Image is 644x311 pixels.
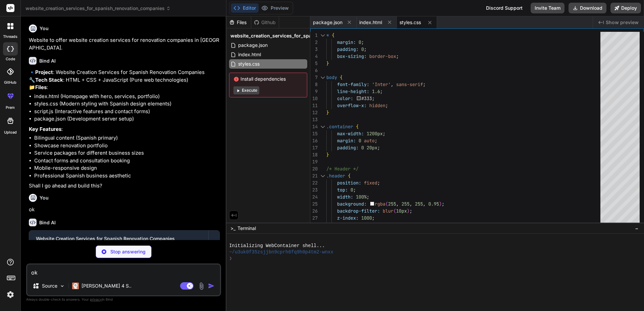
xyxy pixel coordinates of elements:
span: ( [393,208,396,214]
span: ; [442,201,444,207]
span: max-width: [337,131,364,137]
li: script.js (Interactive features and contact forms) [34,108,220,115]
span: blur [383,208,393,214]
span: 100% [356,194,367,200]
button: Execute [233,86,259,94]
span: transition: [337,222,367,228]
li: Showcase renovation portfolio [34,142,220,150]
p: [PERSON_NAME] 4 S.. [82,283,131,289]
span: } [326,60,329,66]
div: 27 [310,215,318,222]
span: ; [353,187,356,193]
div: 10 [310,95,318,102]
li: styles.css (Modern styling with Spanish design elements) [34,100,220,108]
span: 1000 [361,215,372,221]
span: backdrop-filter: [337,208,380,214]
span: all [369,222,377,228]
strong: Tech Stack [35,77,63,83]
button: Invite Team [531,3,565,13]
li: Professional Spanish business aesthetic [34,172,220,180]
span: privacy [90,297,102,301]
span: ) [439,201,442,207]
span: line-height: [337,88,369,94]
span: auto [364,138,375,144]
span: ; [383,131,385,137]
span: padding: [337,46,359,52]
div: 19 [310,158,318,165]
div: 8 [310,81,318,88]
button: Preview [259,3,291,13]
div: 17 [310,144,318,151]
label: code [6,56,15,62]
span: color: [337,95,353,101]
span: 0 [361,46,364,52]
span: 1.6 [372,88,380,94]
p: ok [29,206,220,214]
span: sans-serif [396,81,423,87]
div: 25 [310,201,318,208]
span: ~/u3uk0f35zsjjbn9cprh6fq9h0p4tm2-wnxx [229,249,333,255]
div: 28 [310,222,318,229]
div: Click to collapse the range. [318,123,327,130]
span: #333 [361,95,372,101]
button: Editor [231,3,259,13]
h6: You [40,195,49,201]
p: Stop answering [110,248,146,255]
span: Initializing WebContainer shell... [229,243,325,249]
span: ; [372,95,375,101]
span: index.html [359,19,382,26]
span: z-index: [337,215,359,221]
span: overflow-x: [337,102,367,108]
span: hidden [369,102,385,108]
div: 6 [310,67,318,74]
div: 26 [310,208,318,215]
span: 255 [401,201,410,207]
h6: Bind AI [39,58,56,64]
div: 23 [310,186,318,193]
li: index.html (Homepage with hero, services, portfolio) [34,93,220,100]
span: styles.css [237,60,260,68]
p: Website to offer website creation services for renovation companies in [GEOGRAPHIC_DATA]. [29,36,220,52]
span: rgba [375,201,385,207]
button: Website Creation Services for Spanish Renovation CompaniesClick to open Workbench [29,231,208,253]
div: 21 [310,172,318,179]
div: 9 [310,88,318,95]
div: 24 [310,193,318,201]
span: 255 [415,201,423,207]
span: .container [326,124,353,130]
span: padding: [337,145,359,151]
span: } [326,152,329,158]
span: Show preview [606,19,639,26]
span: − [635,225,639,232]
div: 11 [310,102,318,109]
span: website_creation_services_for_spanish_renovation_companies [25,5,171,12]
span: 0 [351,187,353,193]
div: Discord Support [482,3,527,13]
li: Service packages for different business sizes [34,149,220,157]
span: 255 [388,201,396,207]
div: 7 [310,74,318,81]
p: Always double-check its answers. Your in Bind [26,296,221,303]
span: 0 [361,145,364,151]
span: ; [377,180,380,186]
span: 0.3s [380,222,391,228]
span: ease [393,222,404,228]
div: Files [226,19,251,26]
span: ; [364,46,367,52]
div: 20 [310,165,318,172]
span: , [410,201,412,207]
span: top: [337,187,348,193]
div: 22 [310,179,318,186]
span: ❯ [229,255,232,262]
span: 1200px [367,131,383,137]
span: index.html [237,51,262,59]
div: Click to collapse the range. [318,32,327,39]
p: Shall I go ahead and build this? [29,182,220,190]
span: website_creation_services_for_spanish_renovation_companies [230,32,377,39]
div: Website Creation Services for Spanish Renovation Companies [36,235,202,242]
span: } [326,109,329,115]
span: { [356,124,359,130]
span: box-sizing: [337,53,367,59]
span: /* Header */ [326,166,359,172]
span: , [391,81,393,87]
